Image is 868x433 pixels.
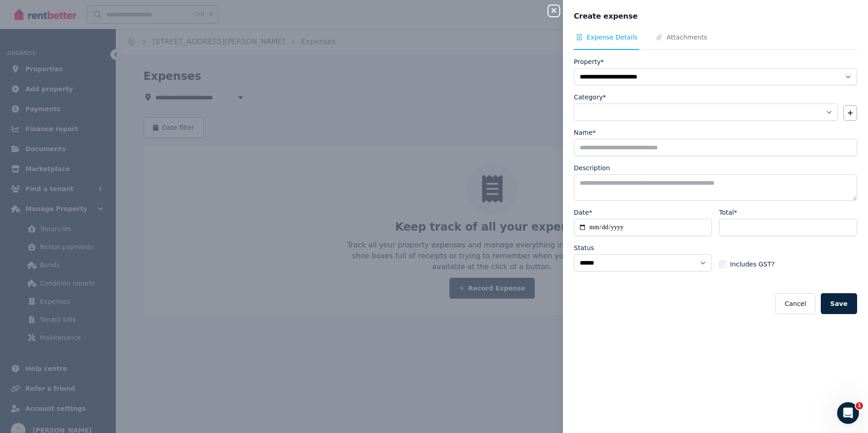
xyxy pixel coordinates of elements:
[837,402,859,424] iframe: Intercom live chat
[775,293,815,314] button: Cancel
[574,163,610,172] label: Description
[574,243,594,252] label: Status
[730,260,774,269] span: Includes GST?
[666,33,707,42] span: Attachments
[574,93,606,102] label: Category*
[574,11,638,22] span: Create expense
[574,128,596,137] label: Name*
[574,57,604,66] label: Property*
[574,208,592,217] label: Date*
[821,293,857,314] button: Save
[574,33,857,50] nav: Tabs
[856,402,863,409] span: 1
[719,261,726,268] input: Includes GST?
[587,33,637,42] span: Expense Details
[719,208,737,217] label: Total*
